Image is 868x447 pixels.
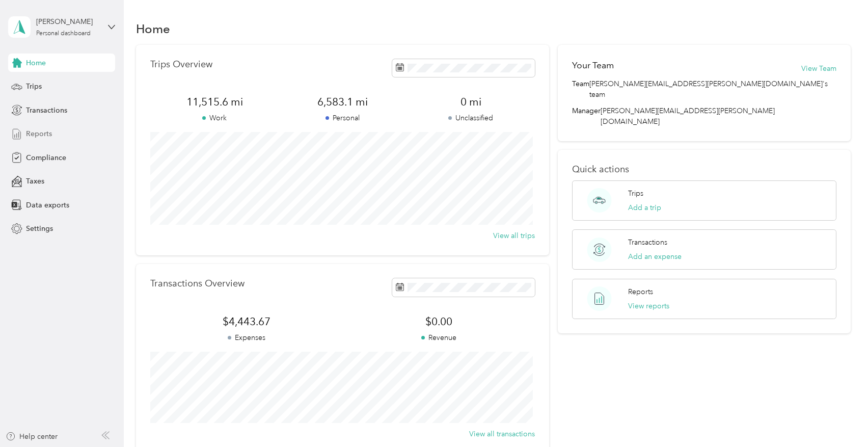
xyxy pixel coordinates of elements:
[36,31,91,37] div: Personal dashboard
[572,106,601,127] span: Manager
[628,301,669,311] button: View reports
[572,164,836,175] p: Quick actions
[6,431,58,442] button: Help center
[279,113,407,123] p: Personal
[601,107,775,126] span: [PERSON_NAME][EMAIL_ADDRESS][PERSON_NAME][DOMAIN_NAME]
[150,113,279,123] p: Work
[343,314,535,329] span: $0.00
[406,113,535,123] p: Unclassified
[628,237,667,248] p: Transactions
[469,429,535,439] button: View all transactions
[279,95,407,109] span: 6,583.1 mi
[801,63,836,74] button: View Team
[406,95,535,109] span: 0 mi
[572,78,589,100] span: Team
[26,81,42,92] span: Trips
[628,286,653,297] p: Reports
[343,332,535,343] p: Revenue
[811,390,868,447] iframe: Everlance-gr Chat Button Frame
[26,128,52,139] span: Reports
[150,278,245,289] p: Transactions Overview
[26,223,53,234] span: Settings
[628,202,661,213] button: Add a trip
[36,16,100,27] div: [PERSON_NAME]
[493,230,535,241] button: View all trips
[572,59,614,72] h2: Your Team
[26,152,66,163] span: Compliance
[150,59,212,70] p: Trips Overview
[150,332,342,343] p: Expenses
[136,23,170,34] h1: Home
[26,200,69,211] span: Data exports
[628,251,682,262] button: Add an expense
[26,176,44,187] span: Taxes
[26,58,46,68] span: Home
[589,78,836,100] span: [PERSON_NAME][EMAIL_ADDRESS][PERSON_NAME][DOMAIN_NAME]'s team
[628,188,643,199] p: Trips
[150,314,342,329] span: $4,443.67
[26,105,67,116] span: Transactions
[150,95,279,109] span: 11,515.6 mi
